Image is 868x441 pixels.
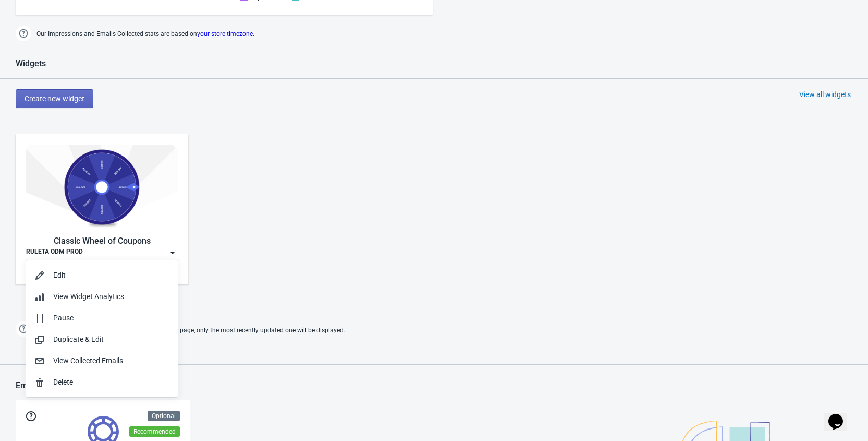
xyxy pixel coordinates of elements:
[53,313,169,324] div: Pause
[25,94,84,103] span: Create new widget
[53,355,169,366] div: View Collected Emails
[53,334,169,345] div: Duplicate & Edit
[26,350,178,372] button: View Collected Emails
[16,26,31,41] img: help.png
[53,292,124,301] span: View Widget Analytics
[26,265,178,286] button: Edit
[824,399,858,431] iframe: chat widget
[26,372,178,393] button: Delete
[26,307,178,329] button: Pause
[53,377,169,388] div: Delete
[26,286,178,307] button: View Widget Analytics
[26,329,178,350] button: Duplicate & Edit
[16,321,31,337] img: help.png
[53,270,169,281] div: Edit
[26,247,83,258] div: RULETA ODM PROD
[16,89,93,108] button: Create new widget
[36,322,345,339] span: If two Widgets are enabled and targeting the same page, only the most recently updated one will b...
[26,145,178,230] img: classic_game.jpg
[197,30,253,38] a: your store timezone
[148,411,180,421] div: Optional
[129,426,180,437] div: Recommended
[799,89,851,100] div: View all widgets
[167,247,178,258] img: dropdown.png
[36,26,254,43] span: Our Impressions and Emails Collected stats are based on .
[26,235,178,247] div: Classic Wheel of Coupons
